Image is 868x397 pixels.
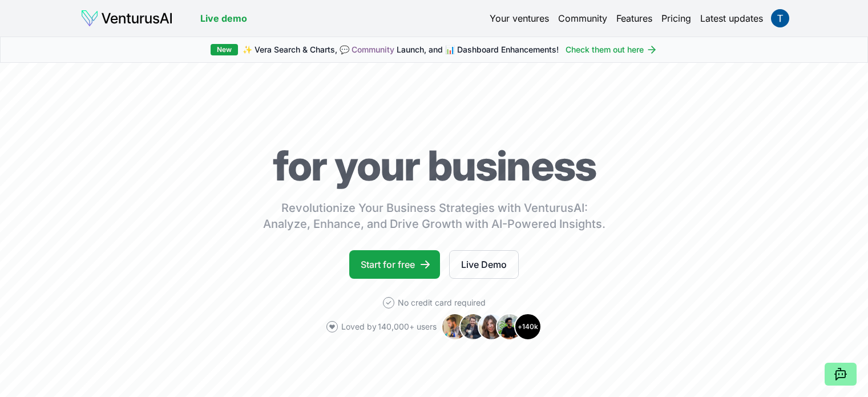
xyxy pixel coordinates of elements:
[558,11,607,25] a: Community
[661,11,691,25] a: Pricing
[80,9,173,27] img: logo
[616,11,652,25] a: Features
[566,44,657,55] a: Check them out here
[200,11,247,25] a: Live demo
[352,45,394,54] a: Community
[449,250,519,279] a: Live Demo
[490,11,549,25] a: Your ventures
[243,44,559,55] span: ✨ Vera Search & Charts, 💬 Launch, and 📊 Dashboard Enhancements!
[496,313,523,340] img: Avatar 4
[700,11,763,25] a: Latest updates
[349,250,440,279] a: Start for free
[459,313,487,340] img: Avatar 2
[478,313,505,340] img: Avatar 3
[211,44,238,55] div: New
[771,9,789,27] img: ACg8ocIuYbuId9A43MqMfa4BtSRKRT3ktWMtgcn1DIqA2JlYn7BSvw=s96-c
[441,313,469,340] img: Avatar 1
